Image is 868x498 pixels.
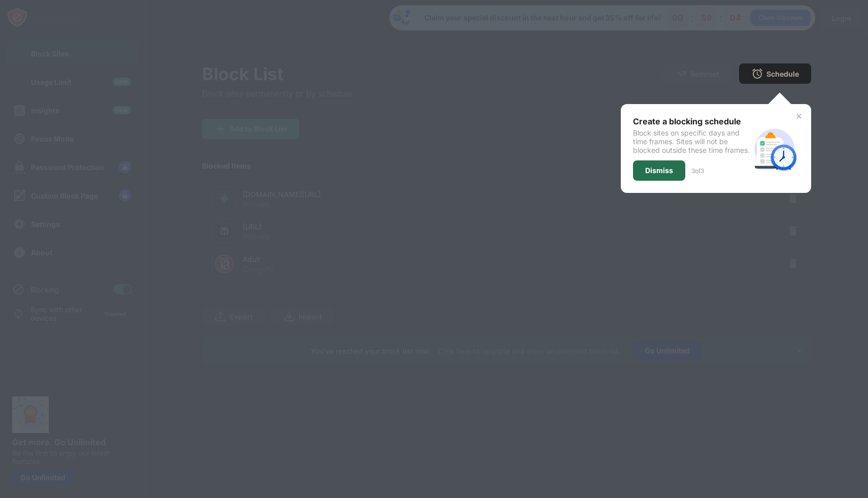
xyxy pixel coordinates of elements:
[766,70,799,78] div: Schedule
[691,167,704,175] div: 3 of 3
[633,116,750,126] div: Create a blocking schedule
[795,112,803,120] img: x-button.svg
[645,167,673,175] div: Dismiss
[750,124,799,173] img: schedule.svg
[633,128,750,154] div: Block sites on specific days and time frames. Sites will not be blocked outside these time frames.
